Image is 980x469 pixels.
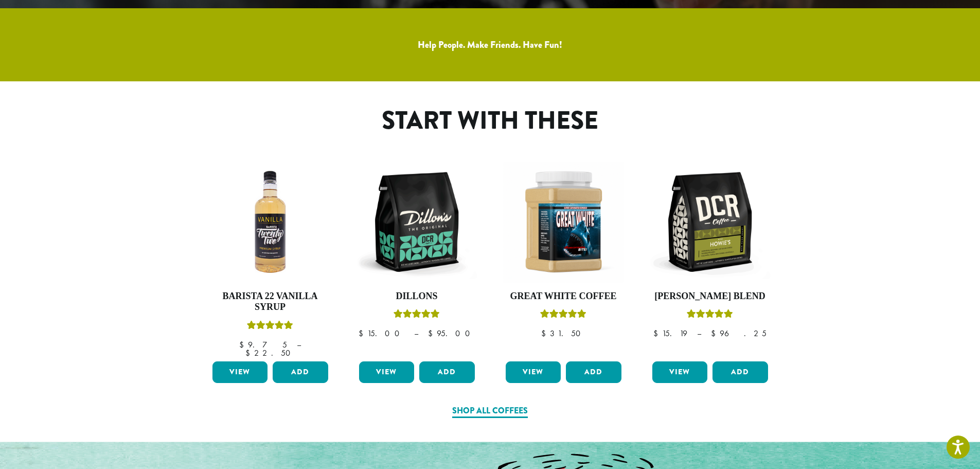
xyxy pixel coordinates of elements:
a: Shop All Coffees [452,405,528,418]
a: Help People. Make Friends. Have Fun! [418,38,562,51]
a: [PERSON_NAME] BlendRated 4.67 out of 5 [650,162,771,357]
bdi: 15.19 [653,328,687,339]
button: Add [566,361,621,383]
span: $ [711,328,720,339]
span: $ [245,348,254,358]
a: View [652,361,708,383]
h4: Great White Coffee [503,291,624,302]
button: Add [273,361,328,383]
bdi: 96.25 [711,328,767,339]
bdi: 31.50 [541,328,585,339]
img: Great_White_Ground_Espresso_2.png [503,162,624,283]
span: $ [428,328,437,339]
div: Rated 5.00 out of 5 [394,308,440,323]
span: $ [541,328,550,339]
h4: [PERSON_NAME] Blend [650,291,771,302]
div: Rated 4.67 out of 5 [687,308,733,323]
img: VANILLA-300x300.png [210,162,331,283]
a: View [212,361,268,383]
img: DCR-12oz-Dillons-Stock-scaled.png [357,162,477,283]
bdi: 15.00 [359,328,404,339]
h4: Barista 22 Vanilla Syrup [210,291,331,313]
a: View [359,361,415,383]
img: DCR-12oz-Howies-Stock-scaled.png [650,162,771,283]
span: – [414,328,418,339]
span: – [297,339,301,350]
h1: Start With These [270,106,710,136]
bdi: 22.50 [245,348,295,358]
h4: Dillons [357,291,477,302]
a: DillonsRated 5.00 out of 5 [357,162,477,357]
a: Great White CoffeeRated 5.00 out of 5 $31.50 [503,162,624,357]
span: – [697,328,701,339]
button: Add [419,361,475,383]
bdi: 9.75 [239,339,287,350]
a: Barista 22 Vanilla SyrupRated 5.00 out of 5 [210,162,331,357]
bdi: 95.00 [428,328,475,339]
a: View [506,361,561,383]
div: Rated 5.00 out of 5 [247,319,293,335]
button: Add [712,361,768,383]
span: $ [653,328,662,339]
span: $ [239,339,248,350]
div: Rated 5.00 out of 5 [540,308,586,323]
span: $ [359,328,367,339]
